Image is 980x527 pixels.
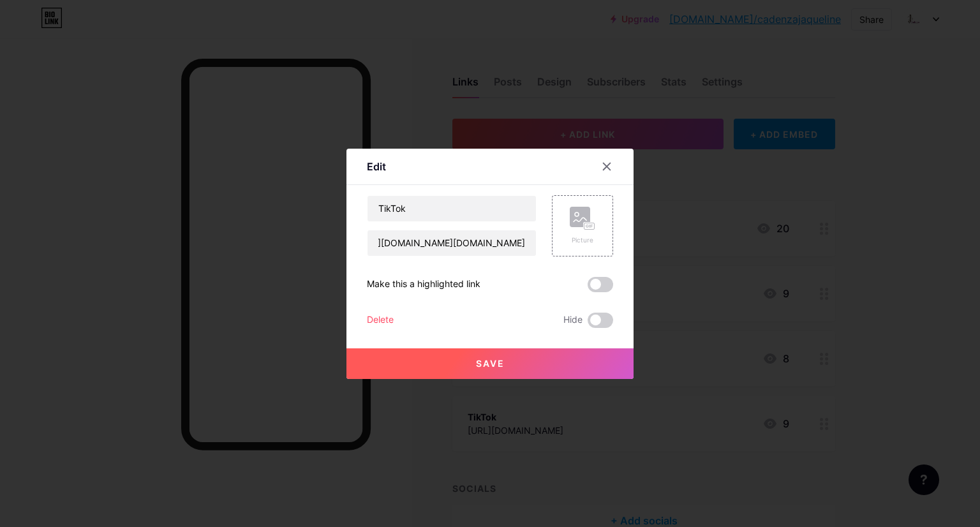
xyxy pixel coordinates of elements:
[367,196,536,221] input: Title
[570,235,595,245] div: Picture
[367,159,386,174] div: Edit
[346,348,634,379] button: Save
[367,230,536,256] input: URL
[367,313,394,328] div: Delete
[476,358,505,369] span: Save
[367,277,480,292] div: Make this a highlighted link
[563,313,583,328] span: Hide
